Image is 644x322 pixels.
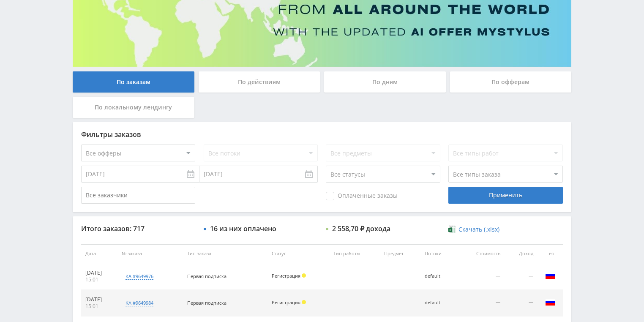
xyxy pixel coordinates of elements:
[210,225,276,232] div: 16 из них оплачено
[545,297,555,307] img: rus.png
[183,244,267,263] th: Тип заказа
[81,225,195,232] div: Итого заказов: 717
[458,226,499,233] span: Скачать (.xlsx)
[73,97,194,118] div: По локальному лендингу
[448,225,456,233] img: xlsx
[126,273,153,280] div: kai#9649976
[85,303,113,310] div: 15:01
[448,187,562,204] div: Применить
[324,71,446,93] div: По дням
[425,273,453,279] div: default
[85,270,113,276] div: [DATE]
[81,244,117,263] th: Дата
[450,71,572,93] div: По офферам
[505,263,538,290] td: —
[302,300,306,304] span: Холд
[326,192,398,200] span: Оплаченные заказы
[505,290,538,317] td: —
[302,273,306,278] span: Холд
[545,270,555,281] img: rus.png
[272,273,300,279] span: Регистрация
[85,296,113,303] div: [DATE]
[457,290,505,317] td: —
[329,244,380,263] th: Тип работы
[425,300,453,306] div: default
[448,225,499,234] a: Скачать (.xlsx)
[187,273,226,279] span: Первая подписка
[457,244,505,263] th: Стоимость
[272,299,300,306] span: Регистрация
[420,244,457,263] th: Потоки
[73,71,194,93] div: По заказам
[332,225,390,232] div: 2 558,70 ₽ дохода
[380,244,420,263] th: Предмет
[457,263,505,290] td: —
[199,71,320,93] div: По действиям
[538,244,563,263] th: Гео
[85,276,113,283] div: 15:01
[117,244,183,263] th: № заказа
[81,187,195,204] input: Все заказчики
[126,300,153,306] div: kai#9649984
[187,300,226,306] span: Первая подписка
[505,244,538,263] th: Доход
[81,131,563,138] div: Фильтры заказов
[267,244,329,263] th: Статус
